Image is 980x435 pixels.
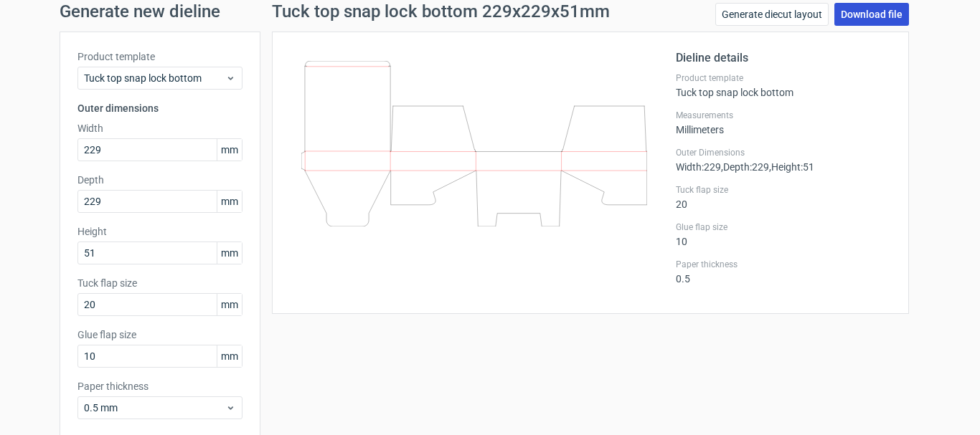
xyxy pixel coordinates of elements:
span: mm [217,139,242,161]
span: mm [217,191,242,212]
h1: Tuck top snap lock bottom 229x229x51mm [272,3,610,20]
label: Outer Dimensions [676,147,891,158]
label: Product template [676,72,891,84]
span: mm [217,242,242,264]
div: Tuck top snap lock bottom [676,72,891,98]
span: Tuck top snap lock bottom [84,71,225,85]
label: Height [77,224,242,239]
span: Width : 229 [676,161,721,173]
label: Depth [77,173,242,187]
div: 0.5 [676,259,891,285]
label: Paper thickness [77,379,242,393]
label: Width [77,121,242,135]
span: , Height : 51 [769,161,814,173]
h3: Outer dimensions [77,101,242,115]
h2: Dieline details [676,49,891,67]
label: Paper thickness [676,259,891,270]
label: Measurements [676,110,891,121]
label: Tuck flap size [77,276,242,290]
span: 0.5 mm [84,401,225,415]
span: mm [217,345,242,367]
a: Generate diecut layout [715,3,829,26]
div: Millimeters [676,110,891,135]
label: Product template [77,49,242,64]
span: , Depth : 229 [721,161,769,173]
div: 20 [676,184,891,210]
div: 10 [676,221,891,247]
label: Glue flap size [676,221,891,233]
h1: Generate new dieline [60,3,920,20]
span: mm [217,294,242,315]
label: Tuck flap size [676,184,891,196]
label: Glue flap size [77,328,242,342]
a: Download file [834,3,909,26]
